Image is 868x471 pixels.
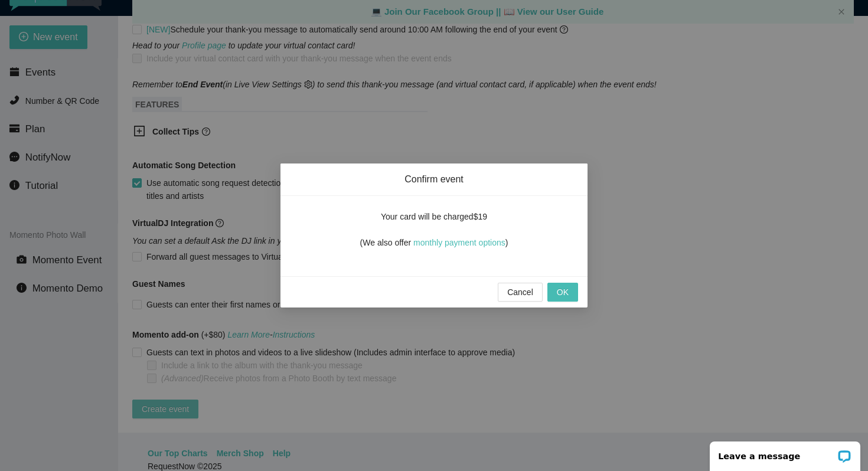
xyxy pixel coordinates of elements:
a: monthly payment options [413,238,505,247]
span: Cancel [507,286,533,299]
div: (We also offer ) [360,223,508,249]
button: OK [547,283,578,302]
div: Your card will be charged $19 [381,210,487,223]
button: Cancel [498,283,543,302]
span: OK [557,286,569,299]
span: Confirm event [295,173,573,186]
iframe: LiveChat chat widget [702,434,868,471]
